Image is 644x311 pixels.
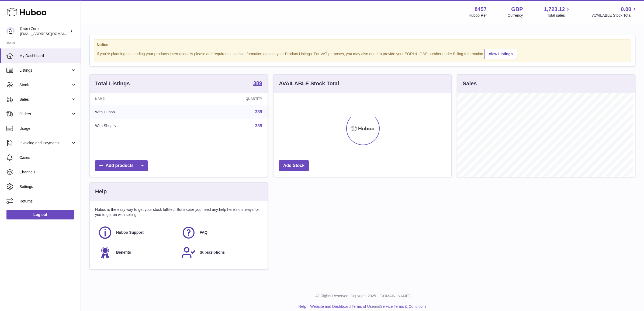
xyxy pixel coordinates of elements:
span: [EMAIL_ADDRESS][DOMAIN_NAME] [20,32,79,36]
span: Invoicing and Payments [19,141,71,146]
a: 0.00 AVAILABLE Stock Total [592,6,638,18]
span: Huboo Support [116,230,144,235]
li: and [308,304,426,309]
strong: 8457 [475,6,487,13]
span: AVAILABLE Stock Total [592,13,638,18]
h3: Help [95,188,107,195]
strong: GBP [511,6,523,13]
span: Settings [19,184,77,189]
a: 389 [255,110,262,114]
a: Add products [95,160,148,171]
div: Huboo Ref [469,13,487,18]
p: Huboo is the easy way to get your stock fulfilled. But incase you need any help here's our ways f... [95,207,262,217]
div: Cabin Zero [20,26,68,36]
a: Huboo Support [98,225,176,240]
img: internalAdmin-8457@internal.huboo.com [6,27,15,35]
a: Benefits [98,245,176,260]
a: Help [299,304,306,309]
span: FAQ [200,230,207,235]
span: 1,723.12 [544,6,565,13]
span: Total sales [547,13,571,18]
span: Cases [19,155,77,160]
a: 389 [255,124,262,128]
span: Stock [19,82,71,88]
h3: Sales [463,80,477,87]
a: Subscriptions [181,245,259,260]
span: Orders [19,111,71,117]
a: Log out [6,210,74,219]
div: Currency [508,13,523,18]
span: 0.00 [621,6,631,13]
span: Benefits [116,250,131,255]
a: Add Stock [279,160,309,171]
span: Usage [19,126,77,131]
th: Name [90,93,186,105]
a: 389 [253,81,262,87]
span: Returns [19,199,77,204]
a: FAQ [181,225,259,240]
div: If you're planning on sending your products internationally please add required customs informati... [97,48,628,59]
span: Channels [19,170,77,175]
h3: AVAILABLE Stock Total [279,80,339,87]
td: With Huboo [90,105,186,119]
td: With Shopify [90,119,186,133]
a: Website and Dashboard Terms of Use [310,304,374,309]
p: All Rights Reserved. Copyright 2025 - [DOMAIN_NAME] [85,293,640,299]
strong: 389 [253,81,262,86]
strong: Notice [97,42,628,47]
a: Service Terms & Conditions [380,304,427,309]
a: View Listings [484,49,517,59]
th: Quantity [186,93,268,105]
span: My Dashboard [19,53,77,58]
h3: Total Listings [95,80,130,87]
a: 1,723.12 Total sales [544,6,571,18]
span: Subscriptions [200,250,225,255]
span: Listings [19,68,71,73]
span: Sales [19,97,71,102]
